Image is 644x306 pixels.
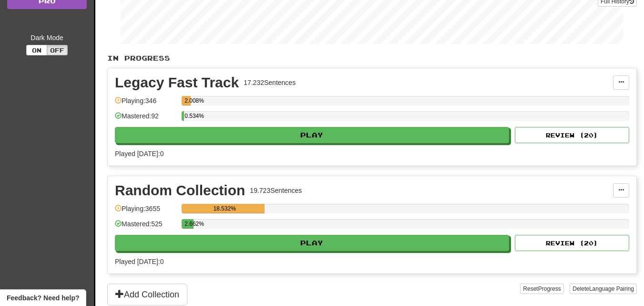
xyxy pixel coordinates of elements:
span: Language Pairing [589,285,634,292]
div: Mastered: 92 [115,111,177,127]
button: Add Collection [107,284,187,306]
span: Progress [538,285,561,292]
div: 2.008% [184,96,191,106]
button: Review (20) [515,127,629,143]
div: Dark Mode [7,33,87,42]
div: 19.723 Sentences [250,186,302,195]
span: Played [DATE]: 0 [115,150,164,158]
button: DeleteLanguage Pairing [570,284,637,294]
div: Mastered: 525 [115,219,177,235]
span: Open feedback widget [7,293,79,303]
div: Playing: 3655 [115,204,177,220]
button: Off [47,45,68,55]
button: Play [115,235,509,251]
div: 2.662% [184,219,194,229]
div: 17.232 Sentences [244,78,296,87]
div: 18.532% [184,204,265,213]
button: Review (20) [515,235,629,251]
div: Playing: 346 [115,96,177,112]
span: Played [DATE]: 0 [115,258,164,265]
div: Legacy Fast Track [115,75,239,90]
button: ResetProgress [520,284,563,294]
button: On [26,45,47,55]
div: Random Collection [115,183,245,198]
p: In Progress [107,53,637,63]
button: Play [115,127,509,143]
